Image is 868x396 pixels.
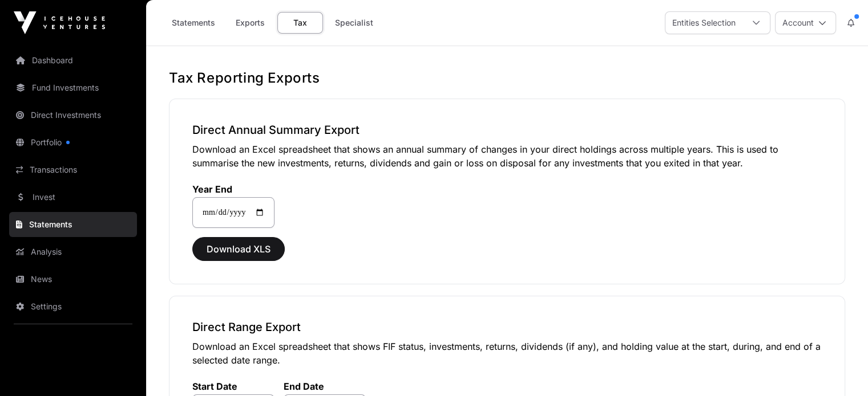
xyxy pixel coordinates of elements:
[14,11,105,34] img: Icehouse Ventures Logo
[9,267,137,292] a: News
[192,319,822,335] h3: Direct Range Export
[192,183,274,195] label: Year End
[9,157,137,182] a: Transactions
[9,103,137,128] a: Direct Investments
[192,381,274,392] label: Start Date
[192,340,822,367] p: Download an Excel spreadsheet that shows FIF status, investments, returns, dividends (if any), an...
[9,48,137,73] a: Dashboard
[9,212,137,237] a: Statements
[665,12,742,34] div: Entities Selection
[9,75,137,100] a: Fund Investments
[192,122,822,138] h3: Direct Annual Summary Export
[192,237,285,261] button: Download XLS
[277,12,323,34] a: Tax
[227,12,273,34] a: Exports
[192,142,822,170] p: Download an Excel spreadsheet that shows an annual summary of changes in your direct holdings acr...
[284,381,366,392] label: End Date
[811,341,868,396] iframe: Chat Widget
[169,69,845,87] h1: Tax Reporting Exports
[328,12,381,34] a: Specialist
[164,12,223,34] a: Statements
[9,185,137,210] a: Invest
[775,11,836,34] button: Account
[207,242,271,256] span: Download XLS
[9,294,137,319] a: Settings
[9,239,137,264] a: Analysis
[9,130,137,155] a: Portfolio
